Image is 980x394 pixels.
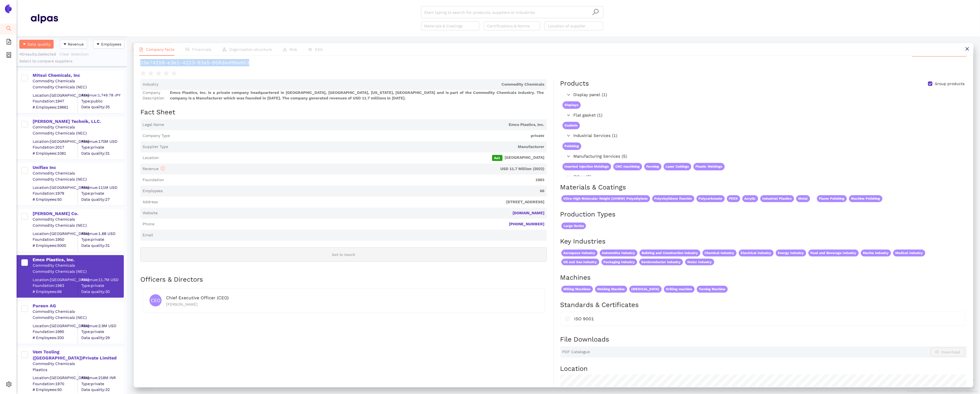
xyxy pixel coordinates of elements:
[664,163,691,170] span: Laser Cuttings
[893,250,925,257] span: Medical Industry
[143,166,165,171] span: Revenue
[33,92,78,98] div: Location: [GEOGRAPHIC_DATA]
[33,335,78,340] span: # Employees: 200
[146,47,174,52] span: Company facts
[664,286,695,293] span: Drilling machine
[81,335,123,340] span: Data quality: 29
[143,177,164,183] span: Foundation
[595,286,627,293] span: Welding Machine
[139,47,143,51] span: file-text
[33,367,123,372] div: Plastics
[560,210,967,219] h2: Production Types
[592,9,599,15] span: search
[560,273,967,282] h2: Machines
[167,166,545,172] span: USD 11.7 Million (2022)
[6,24,12,35] span: search
[817,195,847,202] span: Flame Polishing
[574,315,960,322] div: ISO 9001
[33,125,123,130] div: Commodity Chemicals
[6,380,12,391] span: setting
[170,90,544,101] span: Emco Plastics, Inc. is a private company headquartered in [GEOGRAPHIC_DATA], [GEOGRAPHIC_DATA], [...
[81,283,123,289] span: Type: private
[81,98,123,104] span: Type: public
[561,250,598,257] span: Aerospace Industry
[33,84,123,90] div: Commodity Chemicals (NEC)
[4,4,13,13] img: Logo
[33,165,123,171] div: Uniflex Inc
[96,42,100,47] span: caret-down
[639,259,683,266] span: Semiconductor Industry
[140,59,967,66] h1: 15e74258-e3e1-4223-93a5-958ded96a653
[33,231,78,236] div: Location: [GEOGRAPHIC_DATA]
[760,195,794,202] span: Industrial Plastics
[81,145,123,150] span: Type: private
[33,177,123,182] div: Commodity Chemicals (NEC)
[33,309,123,314] div: Commodity Chemicals
[560,152,878,161] div: Manufacturing Services (5)
[33,243,78,248] span: # Employees: 5000
[172,133,545,139] span: private
[33,211,123,217] div: [PERSON_NAME] Co.
[166,295,229,300] span: Chief Executive Officer (CEO)
[33,283,78,289] span: Foundation: 1983
[101,41,121,47] span: Employees
[33,269,123,274] div: Commodity Chemicals (NEC)
[33,131,123,136] div: Commodity Chemicals (NEC)
[81,387,123,393] span: Data quality: 32
[776,250,806,257] span: Energy Industry
[33,150,78,156] span: # Employees: 1081
[93,40,124,49] button: caret-downEmployees
[629,286,662,293] span: [MEDICAL_DATA]
[33,289,78,294] span: # Employees: 66
[22,42,26,47] span: caret-down
[81,92,123,97] div: Revenue: 1,749.7B JPY
[59,50,92,59] button: Clear Selection
[140,71,146,76] span: star
[640,250,700,257] span: Building and Construction Industry
[81,139,123,144] div: Revenue: 170M USD
[143,90,168,101] span: Company Description
[861,250,891,257] span: Marine Industry
[81,329,123,335] span: Type: private
[81,104,123,110] span: Data quality: 35
[140,275,547,284] h2: Officers & Directors
[161,166,165,170] span: info-circle
[81,185,123,190] div: Revenue: 111M USD
[166,301,538,307] div: [PERSON_NAME]
[161,82,545,87] span: Commodity Chemicals
[560,237,967,246] h2: Key Industries
[560,300,967,310] h2: Standards & Certificates
[33,104,78,110] span: # Employees: 19861
[33,323,78,329] div: Location: [GEOGRAPHIC_DATA]
[33,303,123,309] div: Pureon AG
[185,47,189,51] span: fund-view
[81,231,123,236] div: Revenue: 1.8B USD
[19,52,56,56] span: 45 results, 0 selected
[143,210,158,216] span: Website
[81,197,123,202] span: Data quality: 27
[560,131,878,140] div: Industrial Services (1)
[685,259,714,266] span: Water Industry
[81,191,123,196] span: Type: private
[796,195,810,202] span: Metal
[567,134,570,137] span: right
[808,250,859,257] span: Food and Beverage Industry
[143,122,164,128] span: Legal Name
[567,113,570,117] span: right
[81,243,123,248] span: Data quality: 31
[33,118,123,125] div: [PERSON_NAME] Technik, LLC.
[19,40,54,49] button: caret-downData quality
[560,183,967,192] h2: Materials & Coatings
[561,195,650,202] span: Ultra-High Molecular Weight (UHMW) Polyethylene
[19,59,124,64] div: Select to compare suppliers
[164,71,169,76] span: star
[81,375,123,381] div: Revenue: 218M INR
[965,47,970,51] span: close
[574,92,876,98] span: Display panel (1)
[143,188,163,194] span: Employees
[33,191,78,196] span: Foundation: 1979
[574,174,876,180] span: Other (8)
[560,335,967,344] h2: File Downloads
[574,112,876,119] span: Flat gasket (1)
[565,315,570,321] span: safety-certificate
